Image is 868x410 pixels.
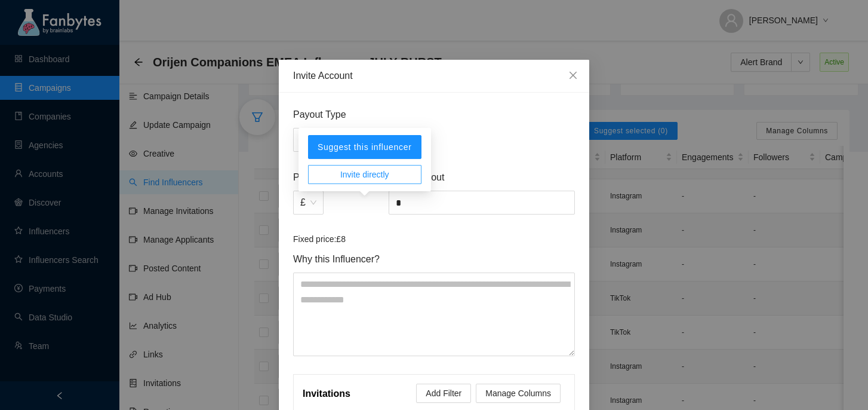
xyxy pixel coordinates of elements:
span: Invite directly [340,168,389,181]
button: Suggest this influencer [308,135,421,159]
button: Add Filter [416,384,471,403]
span: close [568,71,578,80]
span: Manage Columns [485,387,551,400]
span: Payout Type [293,107,575,122]
article: Invitations [303,386,350,401]
article: Fixed price: £8 [293,232,575,246]
div: Invite Account [293,69,575,82]
span: Add Filter [426,387,461,400]
span: Payout Currency [293,170,384,185]
button: Manage Columns [476,384,561,403]
span: Fixed Payout [389,170,575,185]
button: Close [557,60,589,92]
span: Suggest this influencer [318,142,412,152]
button: Invite directly [308,165,421,184]
span: £ [300,191,316,214]
span: Why this Influencer? [293,252,575,267]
